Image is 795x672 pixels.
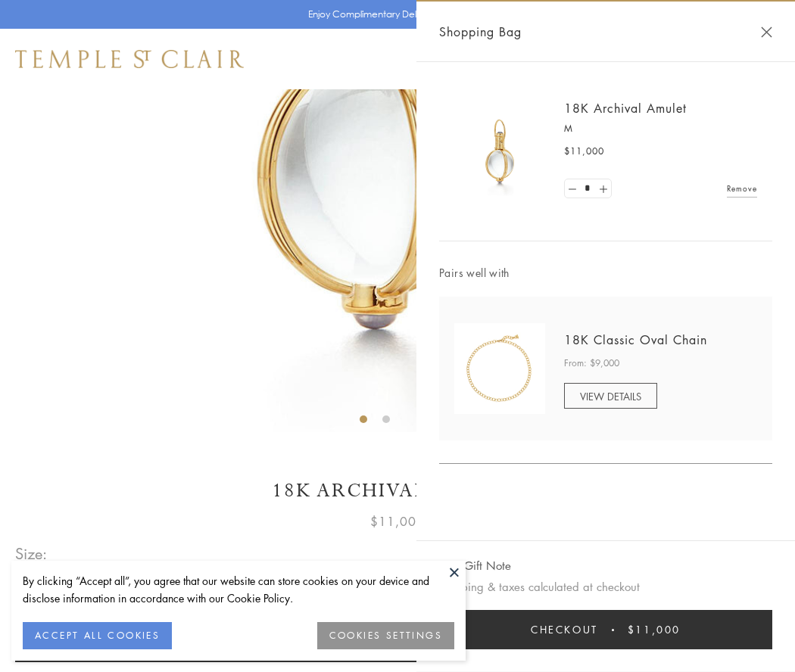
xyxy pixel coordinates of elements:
[564,383,657,409] a: VIEW DETAILS
[531,621,598,638] span: Checkout
[439,264,772,282] span: Pairs well with
[15,478,780,504] h1: 18K Archival Amulet
[370,512,425,531] span: $11,000
[564,144,604,159] span: $11,000
[439,22,522,42] span: Shopping Bag
[595,179,610,198] a: Set quantity to 2
[454,106,545,197] img: 18K Archival Amulet
[564,100,687,117] a: 18K Archival Amulet
[317,622,454,649] button: COOKIES SETTINGS
[727,180,757,197] a: Remove
[761,26,772,38] button: Close Shopping Bag
[580,389,641,403] span: VIEW DETAILS
[565,179,580,198] a: Set quantity to 0
[23,622,172,649] button: ACCEPT ALL COOKIES
[564,356,619,371] span: From: $9,000
[15,50,244,68] img: Temple St. Clair
[454,323,545,414] img: N88865-OV18
[439,610,772,649] button: Checkout $11,000
[628,621,681,638] span: $11,000
[23,572,454,607] div: By clicking “Accept all”, you agree that our website can store cookies on your device and disclos...
[308,7,480,22] p: Enjoy Complimentary Delivery & Returns
[564,331,707,348] a: 18K Classic Oval Chain
[564,121,757,136] p: M
[15,541,48,566] span: Size:
[439,577,772,596] p: Shipping & taxes calculated at checkout
[439,556,511,575] button: Add Gift Note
